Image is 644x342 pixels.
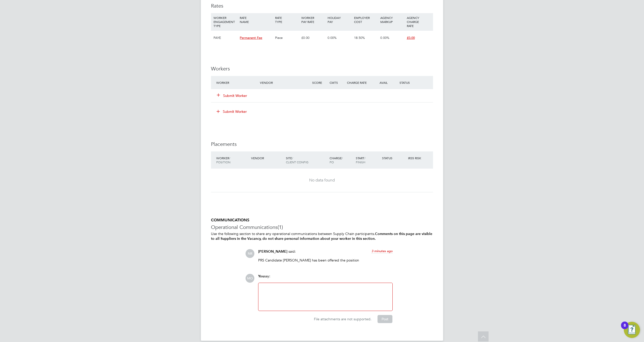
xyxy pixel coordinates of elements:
[328,153,355,167] div: Charge
[215,153,250,167] div: Worker
[326,13,353,26] div: HOLIDAY PAY
[407,153,424,163] div: IR35 Risk
[217,93,247,98] button: Submit Worker
[346,78,372,87] div: Charge Rate
[211,232,432,241] b: Comments on this page are visible to all Suppliers in the Vacancy, do not share personal informat...
[215,78,259,87] div: Worker
[354,36,365,40] span: 18.50%
[380,36,389,40] span: 0.00%
[330,156,343,164] span: / PO
[381,153,407,163] div: Status
[300,31,326,45] div: £0.00
[211,224,433,230] h3: Operational Communications
[624,322,640,338] button: Open Resource Center, 8 new notifications
[278,224,283,230] span: (1)
[286,156,308,164] span: / Client Config
[246,274,254,283] span: MO
[288,249,296,254] span: said:
[371,249,393,253] span: 3 minutes ago
[624,325,626,332] div: 8
[211,65,433,72] h3: Workers
[379,13,405,26] div: AGENCY MARKUP
[300,13,326,26] div: WORKER PAY RATE
[407,36,415,40] span: £0.00
[211,231,433,241] p: Use the following section to share any operational communications between Supply Chain participants.
[216,156,230,164] span: / Position
[250,153,285,163] div: Vendor
[258,274,264,278] span: You
[258,258,393,262] p: PRS Candidate [PERSON_NAME] has been offered the position
[212,13,238,30] div: WORKER ENGAGEMENT TYPE
[259,78,311,87] div: Vendor
[213,108,251,116] button: Submit Worker
[274,13,300,26] div: RATE TYPE
[216,178,428,183] div: No data found
[212,31,238,45] div: PAYE
[314,317,371,321] span: File attachments are not supported.
[258,249,287,254] span: [PERSON_NAME]
[211,141,433,147] h3: Placements
[211,218,433,223] h5: COMMUNICATIONS
[328,78,346,87] div: Cmts
[353,13,379,26] div: EMPLOYER COST
[246,249,254,258] span: NR
[258,274,393,283] div: say:
[240,36,262,40] span: Permanent Fee
[398,78,433,87] div: Status
[285,153,328,167] div: Site
[328,36,337,40] span: 0.00%
[238,13,274,26] div: RATE NAME
[311,78,328,87] div: Score
[274,31,300,45] div: Piece
[356,156,365,164] span: / Finish
[355,153,381,167] div: Start
[211,3,433,9] h3: Rates
[372,78,398,87] div: Avail
[406,13,432,30] div: AGENCY CHARGE RATE
[378,315,392,323] button: Post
